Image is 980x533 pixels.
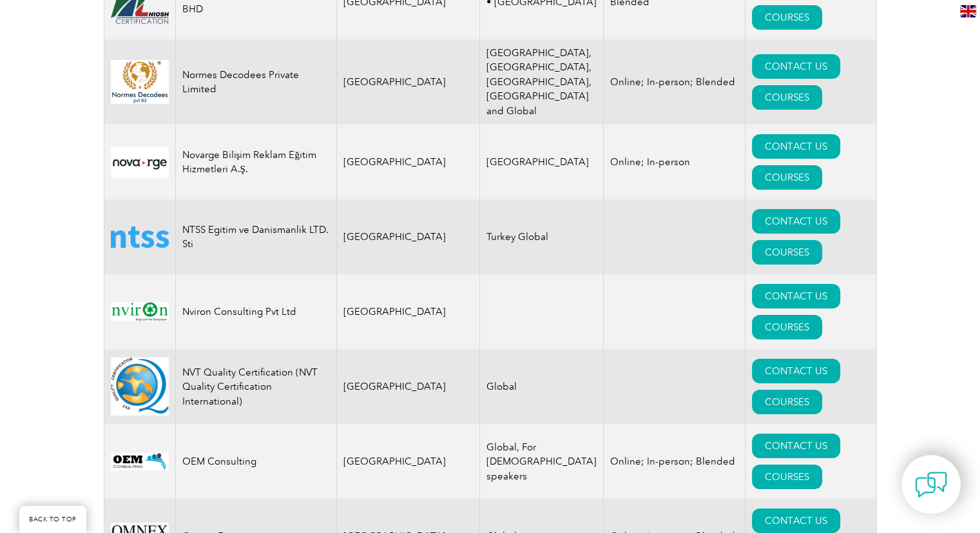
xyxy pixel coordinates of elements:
[752,434,840,458] a: CONTACT US
[752,5,822,30] a: COURSES
[752,315,822,339] a: COURSES
[480,424,604,499] td: Global, For [DEMOGRAPHIC_DATA] speakers
[752,359,840,383] a: CONTACT US
[752,508,840,533] a: CONTACT US
[480,125,604,199] td: [GEOGRAPHIC_DATA]
[175,125,336,199] td: Novarge Bilişim Reklam Eğitim Hizmetleri A.Ş.
[175,349,336,424] td: NVT Quality Certification (NVT Quality Certification International)
[336,349,480,424] td: [GEOGRAPHIC_DATA]
[111,302,169,321] img: 8c6e383d-39a3-ec11-983f-002248154ade-logo.jpg
[111,357,169,416] img: f8318ad0-2dc2-eb11-bacc-0022481832e0-logo.png
[480,39,604,125] td: [GEOGRAPHIC_DATA], [GEOGRAPHIC_DATA], [GEOGRAPHIC_DATA], [GEOGRAPHIC_DATA] and Global
[752,284,840,308] a: CONTACT US
[752,390,822,414] a: COURSES
[336,125,480,199] td: [GEOGRAPHIC_DATA]
[604,125,745,199] td: Online; In-person
[175,424,336,499] td: OEM Consulting
[336,39,480,125] td: [GEOGRAPHIC_DATA]
[915,468,947,501] img: contact-chat.png
[752,465,822,489] a: COURSES
[111,226,169,248] img: bab05414-4b4d-ea11-a812-000d3a79722d-logo.png
[19,506,86,533] a: BACK TO TOP
[111,60,169,104] img: e7b63985-9dc1-ec11-983f-002248d3b10e-logo.png
[752,54,840,79] a: CONTACT US
[752,134,840,159] a: CONTACT US
[752,165,822,190] a: COURSES
[604,39,745,125] td: Online; In-person; Blended
[480,349,604,424] td: Global
[111,453,169,470] img: 931107cc-606f-eb11-a812-00224815377e-logo.png
[111,146,169,178] img: 57350245-2fe8-ed11-8848-002248156329-logo.jpg
[336,424,480,499] td: [GEOGRAPHIC_DATA]
[604,424,745,499] td: Online; In-person; Blended
[336,274,480,349] td: [GEOGRAPHIC_DATA]
[175,199,336,274] td: NTSS Egitim ve Danismanlik LTD. Sti
[752,209,840,234] a: CONTACT US
[175,274,336,349] td: Nviron Consulting Pvt Ltd
[480,199,604,274] td: Turkey Global
[960,5,976,17] img: en
[175,39,336,125] td: Normes Decodees Private Limited
[752,240,822,265] a: COURSES
[752,85,822,110] a: COURSES
[336,199,480,274] td: [GEOGRAPHIC_DATA]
